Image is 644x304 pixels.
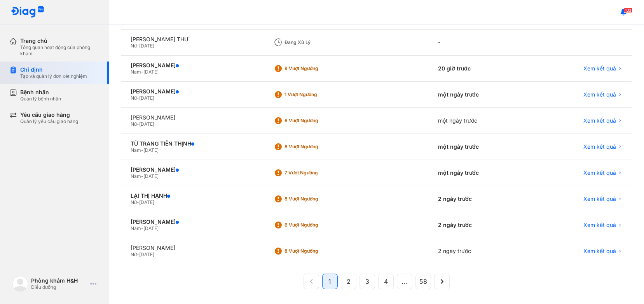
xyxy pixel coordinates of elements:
[139,251,154,257] span: [DATE]
[131,173,141,179] span: Nam
[131,218,255,225] div: [PERSON_NAME]
[341,274,356,289] button: 2
[131,43,137,49] span: Nữ
[429,212,532,238] div: 2 ngày trước
[20,89,61,96] div: Bệnh nhân
[131,166,255,173] div: [PERSON_NAME]
[139,95,154,101] span: [DATE]
[31,277,87,284] div: Phòng khám H&H
[429,108,532,134] div: một ngày trước
[284,144,347,150] div: 8 Vượt ngưỡng
[131,140,255,147] div: TỪ TRANG TIẾN THỊNH
[384,277,388,286] span: 4
[12,276,28,292] img: logo
[143,147,159,153] span: [DATE]
[131,251,137,257] span: Nữ
[137,43,139,49] span: -
[137,199,139,205] span: -
[137,251,139,257] span: -
[322,274,338,289] button: 1
[397,274,412,289] button: ...
[583,169,616,176] span: Xem kết quả
[20,66,87,73] div: Chỉ định
[11,6,44,18] img: logo
[624,7,632,13] span: 103
[583,221,616,228] span: Xem kết quả
[284,65,347,72] div: 8 Vượt ngưỡng
[284,91,347,98] div: 1 Vượt ngưỡng
[429,82,532,108] div: một ngày trước
[20,73,87,79] div: Tạo và quản lý đơn xét nghiệm
[284,39,347,46] div: Đang xử lý
[131,88,255,95] div: [PERSON_NAME]
[131,114,255,121] div: [PERSON_NAME]
[131,244,255,251] div: [PERSON_NAME]
[20,96,61,102] div: Quản lý bệnh nhân
[143,225,159,231] span: [DATE]
[583,117,616,124] span: Xem kết quả
[583,248,616,255] span: Xem kết quả
[139,199,154,205] span: [DATE]
[429,30,532,56] div: -
[131,36,255,43] div: [PERSON_NAME] THƯ
[583,65,616,72] span: Xem kết quả
[139,43,154,49] span: [DATE]
[137,121,139,127] span: -
[131,147,141,153] span: Nam
[139,121,154,127] span: [DATE]
[131,62,255,69] div: [PERSON_NAME]
[143,69,159,75] span: [DATE]
[131,192,255,199] div: LẠI THỊ HẠNH
[20,37,99,44] div: Trang chủ
[429,160,532,186] div: một ngày trước
[284,196,347,202] div: 8 Vượt ngưỡng
[284,222,347,228] div: 6 Vượt ngưỡng
[20,44,99,57] div: Tổng quan hoạt động của phòng khám
[131,69,141,75] span: Nam
[347,277,351,286] span: 2
[141,173,143,179] span: -
[429,238,532,264] div: 2 ngày trước
[131,95,137,101] span: Nữ
[429,186,532,212] div: 2 ngày trước
[20,111,78,118] div: Yêu cầu giao hàng
[141,147,143,153] span: -
[378,274,394,289] button: 4
[583,195,616,202] span: Xem kết quả
[328,277,331,286] span: 1
[365,277,369,286] span: 3
[131,121,137,127] span: Nữ
[419,277,427,286] span: 58
[583,143,616,150] span: Xem kết quả
[141,69,143,75] span: -
[137,95,139,101] span: -
[284,170,347,176] div: 7 Vượt ngưỡng
[141,225,143,231] span: -
[583,91,616,98] span: Xem kết quả
[31,284,87,290] div: Điều dưỡng
[401,277,407,286] span: ...
[360,274,375,289] button: 3
[131,225,141,231] span: Nam
[131,199,137,205] span: Nữ
[429,56,532,82] div: 20 giờ trước
[429,134,532,160] div: một ngày trước
[20,118,78,125] div: Quản lý yêu cầu giao hàng
[415,274,431,289] button: 58
[284,118,347,124] div: 6 Vượt ngưỡng
[284,248,347,254] div: 8 Vượt ngưỡng
[143,173,159,179] span: [DATE]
